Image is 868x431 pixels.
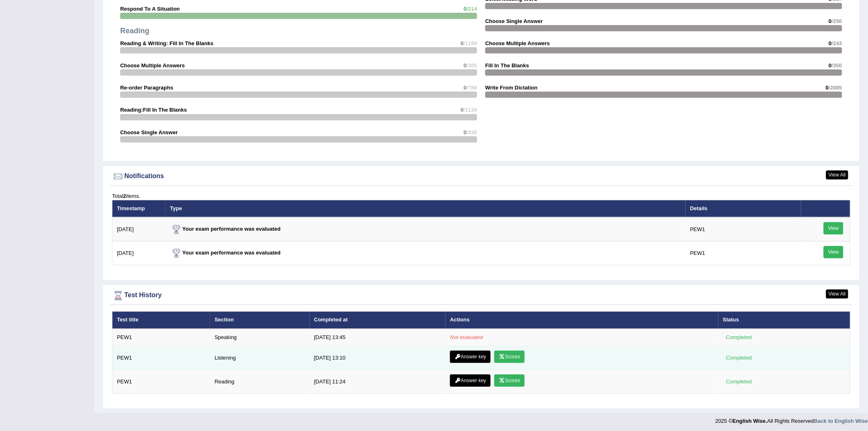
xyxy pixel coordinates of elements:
b: 2 [123,193,126,199]
strong: Choose Single Answer [485,18,543,24]
td: Listening [210,346,309,370]
strong: Choose Multiple Answers [120,62,185,69]
div: Completed [723,333,755,342]
span: /1194 [464,40,477,46]
em: Not evaluated [450,334,483,340]
strong: Fill In The Blanks [485,62,529,69]
a: View [824,246,843,258]
td: PEW1 [112,329,210,346]
div: Test History [112,289,850,302]
th: Actions [445,312,718,329]
div: Completed [723,377,755,386]
span: /786 [467,85,477,91]
span: /2885 [829,85,842,91]
strong: Reading:Fill In The Blanks [120,107,187,113]
a: Scores [494,374,525,387]
td: [DATE] 13:45 [310,329,446,346]
strong: Choose Single Answer [120,129,178,135]
span: 0 [464,85,466,91]
strong: Your exam performance was evaluated [170,250,281,256]
div: Notifications [112,170,850,183]
span: /350 [832,62,842,69]
a: View [824,222,843,234]
th: Status [718,312,850,329]
a: View All [826,289,848,298]
td: PEW1 [685,217,801,241]
a: Answer key [450,374,491,387]
a: Back to English Wise [814,418,868,424]
strong: English Wise. [733,418,767,424]
span: /336 [467,129,477,135]
span: 0 [461,107,464,113]
span: /243 [832,40,842,46]
span: 0 [829,62,831,69]
strong: Reading & Writing: Fill In The Blanks [120,40,213,46]
th: Test title [112,312,210,329]
th: Section [210,312,309,329]
td: Reading [210,370,309,394]
span: 0 [461,40,464,46]
span: /250 [832,18,842,24]
a: Scores [494,351,525,363]
span: 0 [826,85,829,91]
div: 2025 © All Rights Reserved [715,413,868,425]
span: 0 [829,40,831,46]
strong: Write From Dictation [485,85,538,91]
div: Total items. [112,192,850,200]
td: [DATE] 13:10 [310,346,446,370]
td: [DATE] [112,217,166,241]
strong: Respond To A Situation [120,6,180,12]
strong: Reading [120,27,149,35]
span: /305 [467,62,477,69]
strong: Your exam performance was evaluated [170,226,281,232]
th: Type [166,200,686,217]
a: Answer key [450,351,491,363]
td: PEW1 [112,370,210,394]
a: View All [826,170,848,179]
th: Timestamp [112,200,166,217]
span: 0 [829,18,831,24]
th: Completed at [310,312,446,329]
td: PEW1 [112,346,210,370]
strong: Re-order Paragraphs [120,85,173,91]
td: [DATE] [112,241,166,265]
strong: Choose Multiple Answers [485,40,550,46]
span: /214 [467,6,477,12]
span: 0 [464,62,466,69]
td: [DATE] 11:24 [310,370,446,394]
span: 0 [464,6,466,12]
span: /1134 [464,107,477,113]
th: Details [685,200,801,217]
span: 0 [464,129,466,135]
td: Speaking [210,329,309,346]
div: Completed [723,353,755,362]
td: PEW1 [685,241,801,265]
